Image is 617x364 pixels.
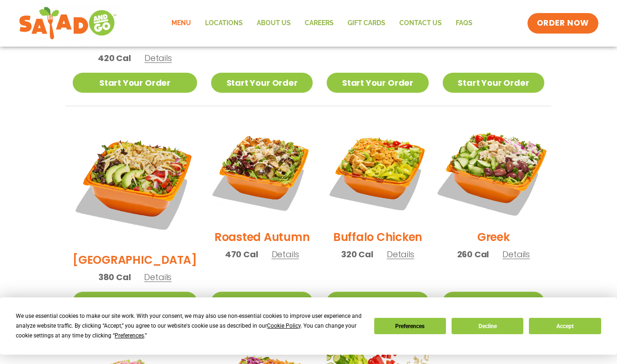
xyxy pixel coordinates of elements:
img: Product photo for BBQ Ranch Salad [73,120,197,245]
button: Accept [529,318,601,334]
a: Start Your Order [327,292,428,312]
a: Start Your Order [211,292,313,312]
span: 380 Cal [98,271,131,283]
a: Start Your Order [443,292,544,312]
span: ORDER NOW [537,18,589,29]
a: ORDER NOW [528,13,598,34]
a: About Us [250,13,298,34]
img: Product photo for Roasted Autumn Salad [211,120,313,222]
h2: Greek [477,229,510,245]
h2: [GEOGRAPHIC_DATA] [73,252,197,268]
a: Locations [198,13,250,34]
a: Start Your Order [73,73,197,93]
a: Careers [298,13,341,34]
a: Start Your Order [327,73,428,93]
img: new-SAG-logo-768×292 [19,5,117,42]
span: Details [387,248,414,260]
span: Details [502,248,530,260]
span: 420 Cal [98,52,131,64]
a: GIFT CARDS [341,13,392,34]
a: Start Your Order [73,292,197,312]
nav: Menu [165,13,480,34]
span: Details [144,52,172,64]
button: Decline [452,318,523,334]
img: Product photo for Greek Salad [434,111,553,231]
span: Cookie Policy [267,323,301,329]
h2: Buffalo Chicken [333,229,422,245]
img: Product photo for Buffalo Chicken Salad [327,120,428,222]
a: Start Your Order [443,73,544,93]
button: Preferences [374,318,446,334]
span: Preferences [115,332,144,339]
a: FAQs [449,13,480,34]
span: 470 Cal [225,248,258,261]
span: 260 Cal [457,248,489,261]
span: Details [272,248,299,260]
h2: Roasted Autumn [214,229,310,245]
a: Menu [165,13,198,34]
span: 320 Cal [341,248,373,261]
div: We use essential cookies to make our site work. With your consent, we may also use non-essential ... [16,311,363,341]
span: Details [144,271,171,283]
a: Contact Us [392,13,449,34]
a: Start Your Order [211,73,313,93]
